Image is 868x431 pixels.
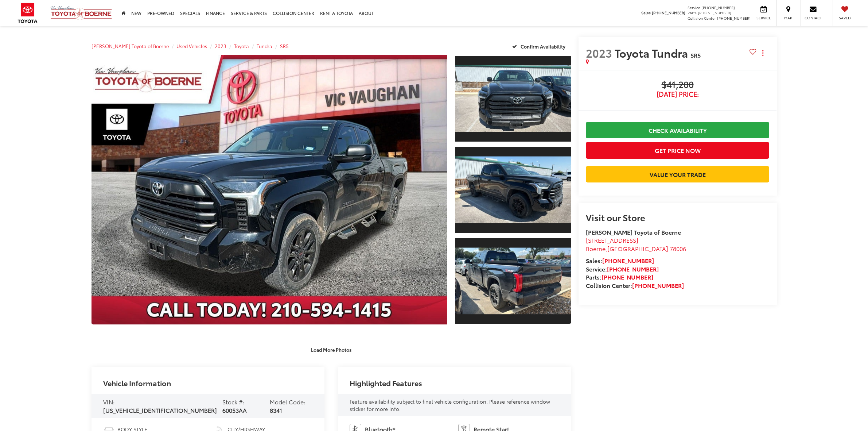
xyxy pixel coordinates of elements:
[641,10,651,15] span: Sales
[454,248,572,315] img: 2023 Toyota Tundra SR5
[280,43,289,49] a: SR5
[455,55,571,142] a: Expand Photo 1
[586,212,770,222] h2: Visit our Store
[455,238,571,325] a: Expand Photo 3
[780,15,796,20] span: Map
[88,54,451,326] img: 2023 Toyota Tundra SR5
[234,43,249,49] a: Toyota
[698,10,731,15] span: [PHONE_NUMBER]
[607,244,668,253] span: [GEOGRAPHIC_DATA]
[586,236,686,253] a: [STREET_ADDRESS] Boerne,[GEOGRAPHIC_DATA] 78006
[762,50,763,56] span: dropdown dots
[688,15,716,21] span: Collision Center
[92,55,447,324] a: Expand Photo 0
[103,406,217,414] span: [US_VEHICLE_IDENTIFICATION_NUMBER]
[176,43,207,49] a: Used Vehicles
[103,397,115,406] span: VIN:
[455,146,571,234] a: Expand Photo 2
[607,265,659,273] a: [PHONE_NUMBER]
[586,228,681,236] strong: [PERSON_NAME] Toyota of Boerne
[701,5,735,10] span: [PHONE_NUMBER]
[652,10,685,15] span: [PHONE_NUMBER]
[586,166,770,182] a: Value Your Trade
[270,406,282,414] span: 8341
[508,40,571,53] button: Confirm Availability
[50,5,112,20] img: Vic Vaughan Toyota of Boerne
[690,51,701,59] span: SR5
[688,10,697,15] span: Parts
[756,46,769,59] button: Actions
[215,43,226,49] a: 2023
[586,45,612,61] span: 2023
[586,91,770,98] span: [DATE] Price:
[602,256,654,265] a: [PHONE_NUMBER]
[602,273,653,281] a: [PHONE_NUMBER]
[257,43,272,49] a: Tundra
[586,142,770,158] button: Get Price Now
[92,43,169,49] a: [PERSON_NAME] Toyota of Boerne
[755,15,772,20] span: Service
[103,379,171,387] h2: Vehicle Information
[454,65,572,132] img: 2023 Toyota Tundra SR5
[586,281,684,289] strong: Collision Center:
[454,157,572,223] img: 2023 Toyota Tundra SR5
[586,244,606,253] span: Boerne
[586,80,770,91] span: $41,200
[837,15,853,20] span: Saved
[350,379,422,387] h2: Highlighted Features
[805,15,822,20] span: Contact
[688,5,700,10] span: Service
[586,244,686,253] span: ,
[350,398,550,412] span: Feature availability subject to final vehicle configuration. Please reference window sticker for ...
[586,265,659,273] strong: Service:
[615,45,690,61] span: Toyota Tundra
[586,273,653,281] strong: Parts:
[586,122,770,138] a: Check Availability
[306,343,357,356] button: Load More Photos
[586,256,654,265] strong: Sales:
[670,244,686,253] span: 78006
[632,281,684,289] a: [PHONE_NUMBER]
[222,406,247,414] span: 60053AA
[521,43,565,50] span: Confirm Availability
[586,236,638,244] span: [STREET_ADDRESS]
[717,15,751,21] span: [PHONE_NUMBER]
[270,397,305,406] span: Model Code:
[222,397,245,406] span: Stock #:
